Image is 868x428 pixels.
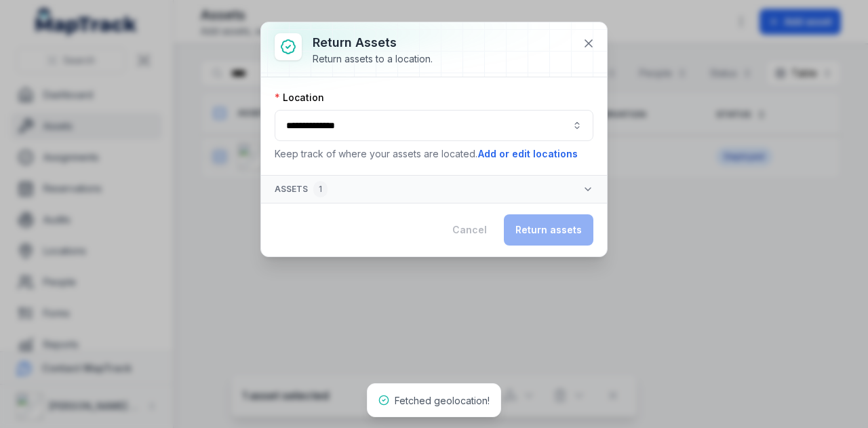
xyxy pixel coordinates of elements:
[275,91,324,104] label: Location
[261,176,607,203] button: Assets1
[275,147,593,161] p: Keep track of where your assets are located.
[313,52,433,66] div: Return assets to a location.
[395,395,490,406] span: Fetched geolocation!
[313,33,433,52] h3: Return assets
[275,181,328,197] span: Assets
[313,181,328,197] div: 1
[477,147,578,161] button: Add or edit locations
